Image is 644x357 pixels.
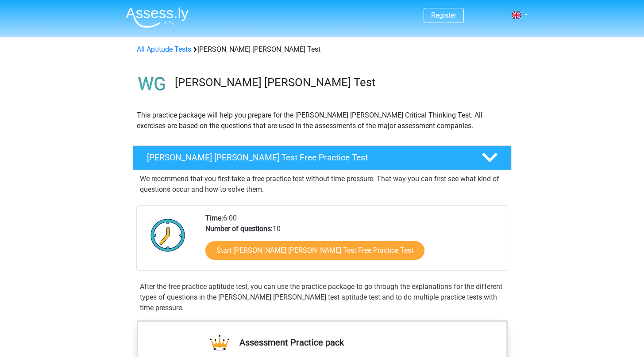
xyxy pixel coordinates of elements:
[431,11,456,19] a: Register
[175,76,505,89] h3: [PERSON_NAME] [PERSON_NAME] Test
[136,281,508,313] div: After the free practice aptitude test, you can use the practice package to go through the explana...
[133,65,171,103] img: watson glaser test
[199,213,507,270] div: 6:00 10
[205,241,424,260] a: Start [PERSON_NAME] [PERSON_NAME] Test Free Practice Test
[129,145,515,170] a: [PERSON_NAME] [PERSON_NAME] Test Free Practice Test
[126,7,189,28] img: Assessly
[137,110,508,131] p: This practice package will help you prepare for the [PERSON_NAME] [PERSON_NAME] Critical Thinking...
[205,214,223,222] b: Time:
[147,152,467,163] h4: [PERSON_NAME] [PERSON_NAME] Test Free Practice Test
[140,174,505,195] p: We recommend that you first take a free practice test without time pressure. That way you can fir...
[146,213,190,257] img: Clock
[205,224,273,233] b: Number of questions:
[137,45,191,53] a: All Aptitude Tests
[133,44,511,55] div: [PERSON_NAME] [PERSON_NAME] Test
